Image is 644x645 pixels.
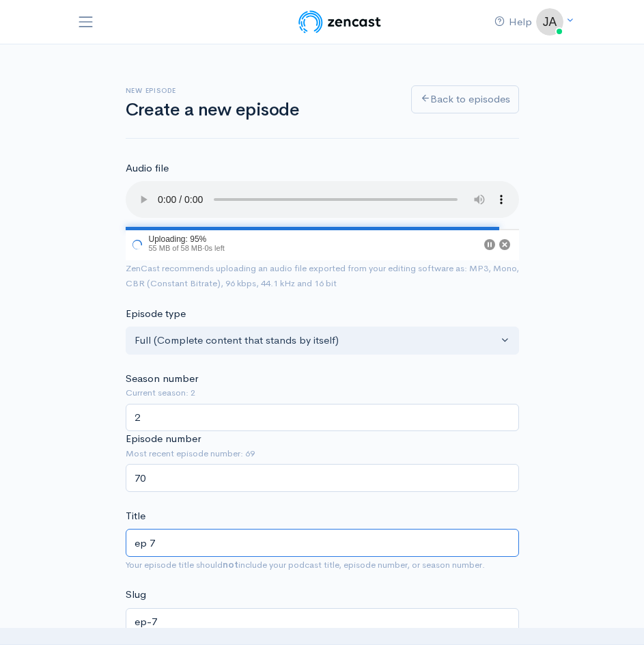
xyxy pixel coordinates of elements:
[223,559,238,571] strong: not
[536,8,563,36] img: ...
[126,529,519,557] input: What is the episode's title?
[126,229,227,260] div: Uploading
[126,431,201,447] label: Episode number
[126,447,519,461] small: Most recent episode number: 69
[126,386,519,400] small: Current season: 2
[484,9,543,36] a: Help
[149,244,225,252] span: 55 MB of 58 MB · 0s left
[126,608,519,636] input: title-of-episode
[126,161,169,176] label: Audio file
[126,262,519,290] small: ZenCast recommends uploading an audio file exported from your editing software as: MP3, Mono, CBR...
[296,8,383,36] img: ZenCast Logo
[126,464,519,492] input: Enter episode number
[126,100,395,120] h1: Create a new episode
[126,327,519,355] button: Full (Complete content that stands by itself)
[126,559,485,571] small: Your episode title should include your podcast title, episode number, or season number.
[126,404,519,432] input: Enter season number for this episode
[126,87,395,94] h6: New episode
[411,85,519,113] a: Back to episodes
[135,333,498,348] div: Full (Complete content that stands by itself)
[76,10,96,34] button: Toggle navigation
[499,239,510,250] button: Cancel
[484,239,495,250] button: Pause
[126,371,198,387] label: Season number
[126,587,146,603] label: Slug
[126,508,145,524] label: Title
[149,235,225,243] div: Uploading: 95%
[126,306,186,322] label: Episode type
[126,229,499,230] div: 95%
